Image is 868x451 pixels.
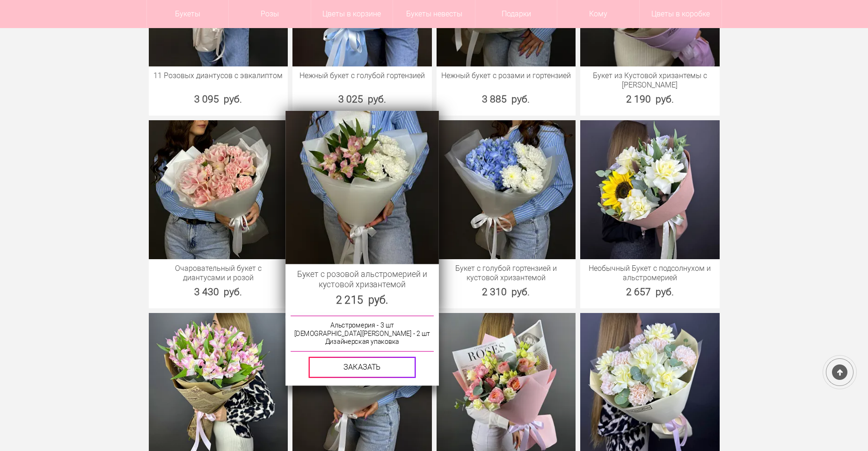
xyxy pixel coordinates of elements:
[285,292,438,307] div: 2 215 руб.
[291,269,433,290] a: Букет с розовой альстромерией и кустовой хризантемой
[153,264,284,283] a: Очаровательный букет с диантусами и розой
[585,71,715,90] a: Букет из Кустовой хризантемы с [PERSON_NAME]
[441,264,571,283] a: Букет с голубой гортензией и кустовой хризантемой
[149,285,288,299] div: 3 430 руб.
[585,264,715,283] a: Необычный Букет с подсолнухом и альстромерией
[149,120,288,260] img: Очаровательный букет с диантусами и розой
[149,92,288,106] div: 3 095 руб.
[580,92,720,106] div: 2 190 руб.
[297,71,427,80] a: Нежный букет с голубой гортензией
[437,92,576,106] div: 3 885 руб.
[292,92,432,106] div: 3 025 руб.
[580,285,720,299] div: 2 657 руб.
[291,316,434,352] div: Альстромерия - 3 шт [DEMOGRAPHIC_DATA][PERSON_NAME] - 2 шт Дизайнерская упаковка
[285,110,438,263] img: Букет с розовой альстромерией и кустовой хризантемой
[441,71,571,80] a: Нежный букет с розами и гортензией
[437,120,576,260] img: Букет с голубой гортензией и кустовой хризантемой
[153,71,284,80] a: 11 Розовых диантусов с эвкалиптом
[580,120,720,260] img: Необычный Букет с подсолнухом и альстромерией
[437,285,576,299] div: 2 310 руб.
